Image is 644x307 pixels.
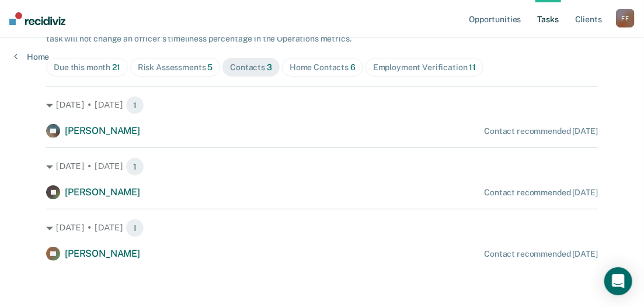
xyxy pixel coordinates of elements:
[65,125,140,136] span: [PERSON_NAME]
[616,9,635,27] button: FF
[9,12,65,25] img: Recidiviz
[616,9,635,27] div: F F
[112,63,120,72] span: 21
[267,63,272,72] span: 3
[138,63,213,73] div: Risk Assessments
[604,267,632,295] div: Open Intercom Messenger
[65,248,140,259] span: [PERSON_NAME]
[484,188,597,198] div: Contact recommended [DATE]
[373,63,476,73] div: Employment Verification
[14,51,49,62] a: Home
[126,157,144,176] span: 1
[65,187,140,198] span: [PERSON_NAME]
[126,219,144,237] span: 1
[484,249,597,259] div: Contact recommended [DATE]
[290,63,356,73] div: Home Contacts
[469,63,476,72] span: 11
[46,96,598,115] div: [DATE] • [DATE] 1
[207,63,213,72] span: 5
[350,63,356,72] span: 6
[54,63,120,73] div: Due this month
[230,63,272,73] div: Contacts
[46,219,598,237] div: [DATE] • [DATE] 1
[484,126,597,136] div: Contact recommended [DATE]
[126,96,144,115] span: 1
[46,157,598,176] div: [DATE] • [DATE] 1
